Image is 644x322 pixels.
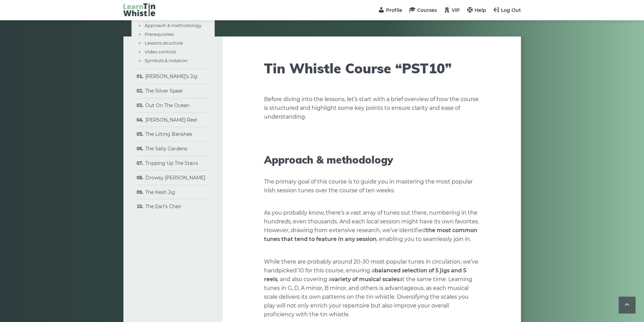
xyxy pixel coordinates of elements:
a: The Sally Gardens [145,146,187,152]
span: Log Out [501,7,521,13]
span: Profile [386,7,402,13]
a: Drowsy [PERSON_NAME] [145,175,205,181]
img: LearnTinWhistle.com [123,3,155,16]
a: Out On The Ocean [145,102,189,108]
span: Help [475,7,486,13]
p: Before diving into the lessons, let’s start with a brief overview of how the course is structured... [264,95,480,121]
a: Courses [409,7,437,13]
p: As you probably know, there’s a vast array of tunes out there, numbering in the hundreds, even th... [264,208,480,244]
span: Courses [417,7,437,13]
a: The Silver Spear [145,88,183,94]
a: VIP [444,7,460,13]
a: The Kesh Jig [145,189,175,195]
a: Approach & methodology [145,23,201,28]
a: The Lilting Banshee [145,131,192,137]
a: Video controls [145,49,176,54]
p: While there are probably around 20-30 most popular tunes in circulation, we’ve handpicked 10 for ... [264,257,480,319]
a: Log Out [493,7,521,13]
a: The Earl’s Chair [145,203,182,209]
a: Prerequisites [145,31,174,37]
strong: variety of musical scales [332,276,399,282]
p: The primary goal of this course is to guide you in mastering the most popular Irish session tunes... [264,177,480,195]
a: Lessons structure [145,40,183,46]
h1: Tin Whistle Course “PST10” [264,60,480,76]
h2: Approach & methodology [264,154,480,166]
span: VIP [452,7,460,13]
a: [PERSON_NAME]’s Jig [145,73,197,79]
a: Tripping Up The Stairs [145,160,198,166]
a: Help [467,7,486,13]
a: Profile [378,7,402,13]
a: [PERSON_NAME] Reel [145,117,197,123]
a: Symbols & notation [145,58,188,63]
